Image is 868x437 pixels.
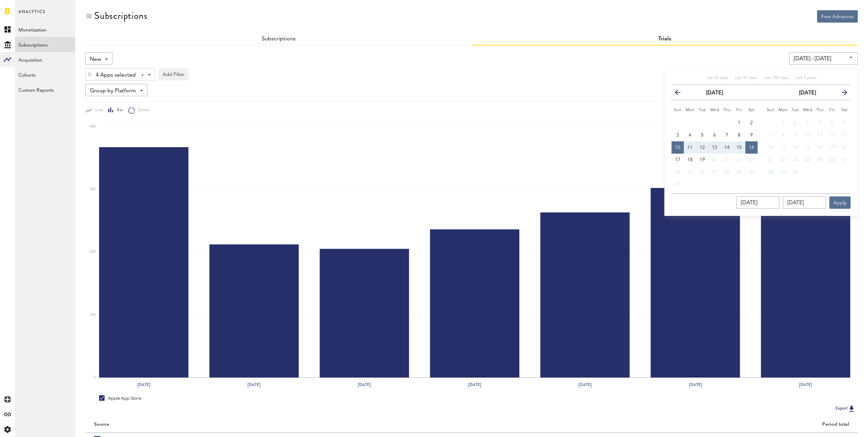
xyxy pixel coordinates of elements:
[710,108,719,112] small: Wednesday
[829,196,851,209] button: Apply
[783,196,826,209] input: __/__/____
[684,166,696,178] button: 25
[708,141,721,154] button: 13
[838,141,851,154] button: 20
[789,117,801,129] button: 2
[817,10,858,23] button: Free Advances
[684,141,696,154] button: 11
[733,129,745,141] button: 8
[687,170,693,175] span: 25
[721,141,733,154] button: 14
[768,157,773,162] span: 21
[826,117,838,129] button: 5
[805,133,810,138] span: 10
[805,157,810,162] span: 24
[794,133,797,138] span: 9
[789,154,801,166] button: 23
[745,141,758,154] button: 16
[795,76,816,80] span: Last 2 years
[733,141,745,154] button: 15
[700,170,705,175] span: 26
[764,166,777,178] button: 28
[750,120,753,125] span: 2
[96,69,136,81] span: 4 Apps selected
[721,154,733,166] button: 21
[801,141,814,154] button: 17
[675,157,680,162] span: 17
[749,170,754,175] span: 30
[90,250,96,254] text: 200
[15,22,75,37] a: Monetization
[15,67,75,82] a: Cohorts
[817,157,823,162] span: 25
[817,145,823,150] span: 18
[769,133,772,138] span: 7
[135,107,150,113] span: Donut
[672,166,684,178] button: 24
[15,82,75,97] a: Custom Reports
[791,108,799,112] small: Tuesday
[724,170,730,175] span: 28
[712,170,717,175] span: 27
[262,36,296,42] a: Subscriptions
[829,133,835,138] span: 12
[675,170,680,175] span: 24
[777,129,789,141] button: 8
[767,108,775,112] small: Sunday
[847,404,856,413] img: Export
[708,129,721,141] button: 6
[725,133,728,138] span: 7
[696,154,708,166] button: 19
[792,145,798,150] span: 16
[748,108,755,112] small: Saturday
[792,170,798,175] span: 30
[658,36,671,42] a: Trials
[696,129,708,141] button: 5
[90,313,96,317] text: 100
[696,141,708,154] button: 12
[248,382,261,388] text: [DATE]
[814,117,826,129] button: 4
[736,145,742,150] span: 15
[114,107,123,113] span: Bar
[816,108,824,112] small: Thursday
[826,141,838,154] button: 19
[15,37,75,52] a: Subscriptions
[733,117,745,129] button: 1
[689,382,702,388] text: [DATE]
[745,117,758,129] button: 2
[684,129,696,141] button: 4
[782,133,784,138] span: 8
[799,382,812,388] text: [DATE]
[745,154,758,166] button: 23
[777,154,789,166] button: 22
[736,108,742,112] small: Friday
[701,133,704,138] span: 5
[777,166,789,178] button: 29
[829,157,835,162] span: 26
[733,154,745,166] button: 22
[749,145,754,150] span: 16
[831,120,833,125] span: 5
[829,108,835,112] small: Friday
[778,108,788,112] small: Monday
[699,108,706,112] small: Tuesday
[738,133,741,138] span: 8
[789,141,801,154] button: 16
[736,196,779,209] input: __/__/____
[768,145,773,150] span: 14
[687,157,693,162] span: 18
[724,145,730,150] span: 14
[94,422,109,427] div: Source
[14,5,39,11] span: Support
[842,133,847,138] span: 13
[738,120,741,125] span: 1
[689,133,691,138] span: 4
[842,157,847,162] span: 27
[838,129,851,141] button: 13
[842,145,847,150] span: 20
[90,125,96,128] text: 400
[358,382,371,388] text: [DATE]
[764,76,788,80] span: Last 180 days
[712,157,717,162] span: 20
